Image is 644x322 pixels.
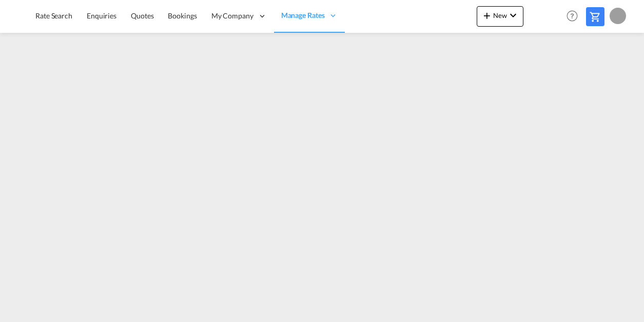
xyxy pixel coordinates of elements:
[168,11,197,20] span: Bookings
[281,10,325,21] span: Manage Rates
[563,7,581,25] span: Help
[87,11,116,20] span: Enquiries
[481,9,493,22] md-icon: icon-plus 400-fg
[211,11,253,21] span: My Company
[35,11,72,20] span: Rate Search
[477,6,523,27] button: icon-plus 400-fgNewicon-chevron-down
[481,11,519,19] span: New
[507,9,519,22] md-icon: icon-chevron-down
[563,7,586,26] div: Help
[131,11,153,20] span: Quotes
